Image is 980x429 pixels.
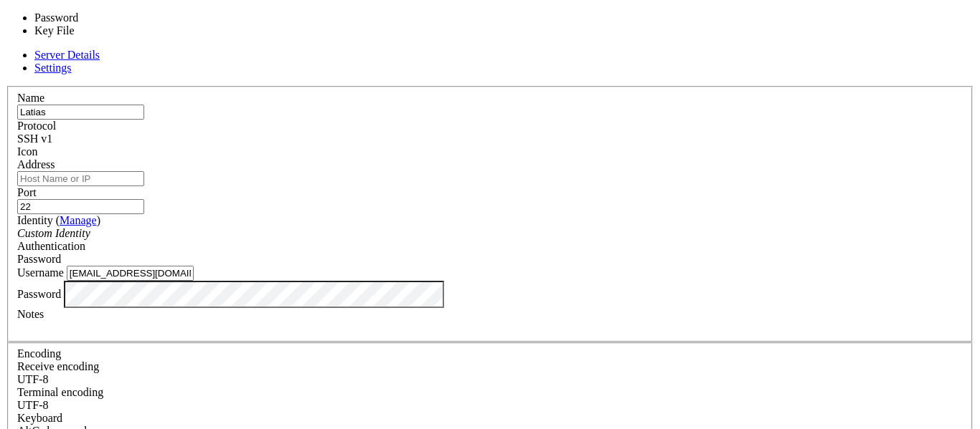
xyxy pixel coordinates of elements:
label: Name [17,92,44,104]
div: UTF-8 [17,399,963,412]
a: Settings [34,62,72,74]
label: Notes [17,308,44,320]
label: Port [17,186,37,198]
i: Custom Identity [17,227,90,239]
label: Keyboard [17,412,62,424]
a: Server Details [34,49,100,61]
label: Protocol [17,120,56,132]
label: The default terminal encoding. ISO-2022 enables character map translations (like graphics maps). ... [17,386,103,398]
li: Key File [34,24,154,37]
span: SSH v1 [17,132,52,145]
span: Password [17,253,61,265]
input: Host Name or IP [17,171,144,186]
span: UTF-8 [17,399,49,411]
label: Password [17,287,61,299]
input: Server Name [17,105,144,120]
input: Port Number [17,199,144,214]
a: Manage [60,214,97,226]
label: Identity [17,214,100,226]
label: Address [17,158,55,170]
label: Username [17,266,64,279]
span: ( ) [56,214,100,226]
div: UTF-8 [17,373,963,386]
div: Password [17,253,963,266]
li: Password [34,11,154,24]
label: Set the expected encoding for data received from the host. If the encodings do not match, visual ... [17,360,99,372]
div: SSH v1 [17,132,963,145]
label: Encoding [17,347,61,360]
input: Login Username [67,266,194,281]
label: Authentication [17,240,85,252]
span: UTF-8 [17,373,49,385]
div: Custom Identity [17,227,963,240]
label: Icon [17,145,37,158]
